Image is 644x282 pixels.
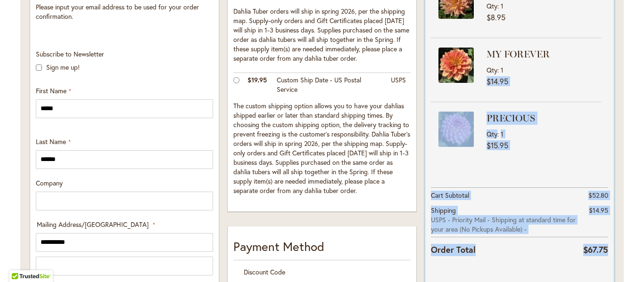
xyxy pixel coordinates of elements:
td: Dahlia Tuber orders will ship in spring 2026, per the shipping map. Supply-only orders and Gift C... [233,4,411,73]
span: $19.95 [248,75,267,84]
span: Shipping [431,206,456,215]
span: $14.95 [589,206,608,215]
span: $67.75 [583,244,608,255]
span: Qty [487,1,497,10]
strong: PRECIOUS [487,112,599,125]
img: MY FOREVER [438,48,474,83]
strong: Order Total [431,242,476,256]
span: Please input your email address to be used for your order confirmation. [36,2,199,21]
td: The custom shipping option allows you to have your dahlias shipped earlier or later than standard... [233,99,411,200]
td: Custom Ship Date - US Postal Service [272,73,386,99]
strong: MY FOREVER [487,48,599,61]
span: $14.95 [487,76,508,86]
span: Company [36,178,63,187]
span: 1 [501,129,504,138]
span: 1 [501,65,504,74]
img: PRECIOUS [438,112,474,147]
span: Qty [487,129,497,138]
td: USPS [386,73,411,99]
span: Mailing Address/[GEOGRAPHIC_DATA] [37,220,149,229]
span: Subscribe to Newsletter [36,49,104,58]
span: USPS - Priority Mail - Shipping at standard time for your area (No Pickups Available) - [431,215,582,234]
label: Sign me up! [46,63,80,72]
span: $52.80 [588,191,608,200]
span: $15.95 [487,140,508,150]
th: Cart Subtotal [431,187,582,203]
span: 1 [501,1,504,10]
span: Discount Code [244,267,285,276]
span: Last Name [36,137,66,146]
div: Payment Method [233,238,411,260]
span: First Name [36,86,66,95]
iframe: Launch Accessibility Center [7,249,33,275]
span: $8.95 [487,12,505,22]
span: Qty [487,65,497,74]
